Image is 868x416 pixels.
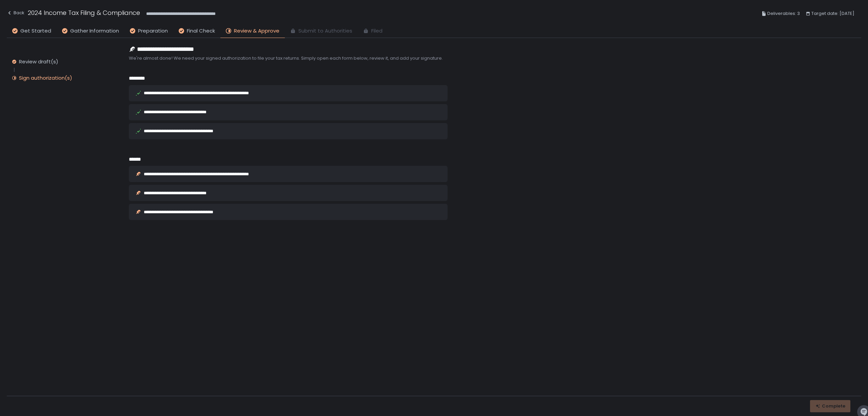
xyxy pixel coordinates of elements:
[70,27,119,35] span: Gather Information
[298,27,352,35] span: Submit to Authorities
[234,27,279,35] span: Review & Approve
[129,55,448,61] span: We're almost done! We need your signed authorization to file your tax returns. Simply open each f...
[187,27,215,35] span: Final Check
[19,75,72,81] div: Sign authorization(s)
[7,9,24,17] div: Back
[371,27,382,35] span: Filed
[811,9,854,18] span: Target date: [DATE]
[20,27,51,35] span: Get Started
[767,9,800,18] span: Deliverables: 3
[7,8,24,19] button: Back
[138,27,168,35] span: Preparation
[19,58,58,65] div: Review draft(s)
[28,8,140,17] h1: 2024 Income Tax Filing & Compliance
